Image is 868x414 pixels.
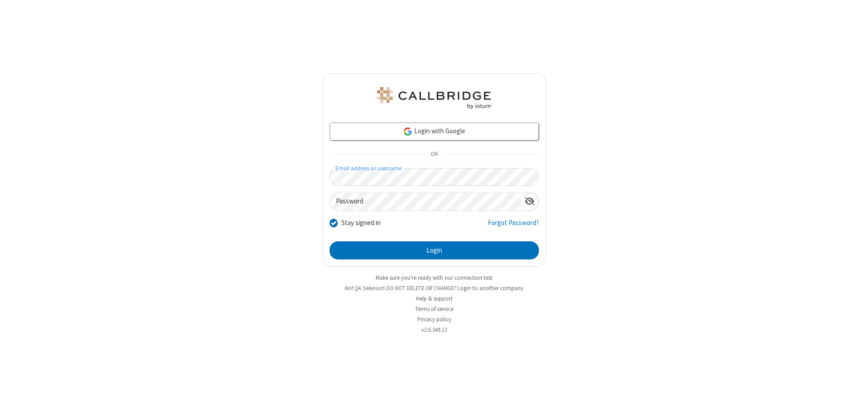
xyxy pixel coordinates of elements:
button: Login to another company [457,284,524,292]
a: Make sure you're ready with our connection test [376,274,492,282]
div: Show password [521,193,538,210]
img: google-icon.png [403,127,413,136]
img: QA Selenium DO NOT DELETE OR CHANGE [375,87,493,109]
span: OR [427,148,441,161]
label: Stay signed in [341,218,381,228]
a: Privacy policy [417,315,451,323]
li: v2.6.349.13 [322,325,546,334]
a: Login with Google [330,122,539,141]
a: Forgot Password? [488,218,539,235]
button: Login [330,241,539,259]
input: Password [330,193,521,211]
a: Help & support [416,295,453,302]
a: Terms of service [415,305,453,313]
li: Not QA Selenium DO NOT DELETE OR CHANGE? [322,284,546,292]
input: Email address or username [330,168,539,186]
